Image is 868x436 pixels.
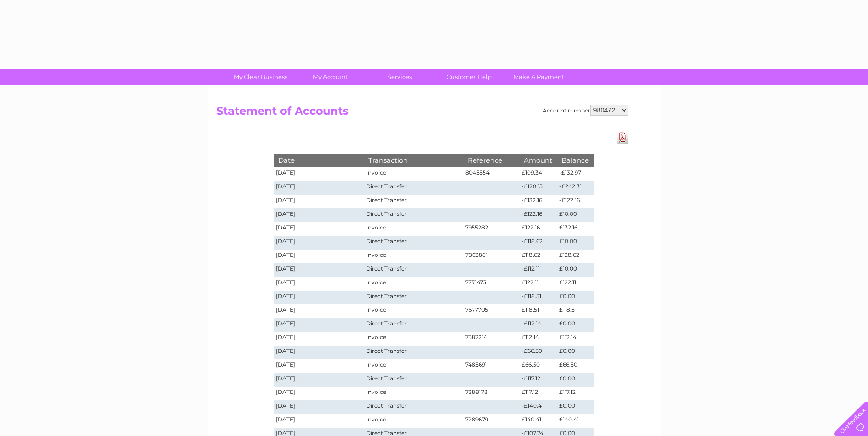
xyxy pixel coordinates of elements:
[557,304,593,318] td: £118.51
[274,236,364,250] td: [DATE]
[557,414,593,428] td: £140.41
[557,373,593,387] td: £0.00
[274,222,364,236] td: [DATE]
[364,291,463,304] td: Direct Transfer
[519,167,557,181] td: £109.34
[519,373,557,387] td: -£117.12
[362,69,437,85] a: Services
[431,69,507,85] a: Customer Help
[364,387,463,400] td: Invoice
[557,318,593,332] td: £0.00
[557,222,593,236] td: £132.16
[557,154,593,167] th: Balance
[274,373,364,387] td: [DATE]
[364,373,463,387] td: Direct Transfer
[274,359,364,373] td: [DATE]
[364,208,463,222] td: Direct Transfer
[519,263,557,277] td: -£112.11
[274,291,364,304] td: [DATE]
[274,195,364,208] td: [DATE]
[463,167,520,181] td: 8045554
[519,154,557,167] th: Amount
[364,318,463,332] td: Direct Transfer
[557,263,593,277] td: £10.00
[274,277,364,291] td: [DATE]
[364,250,463,263] td: Invoice
[519,277,557,291] td: £122.11
[557,195,593,208] td: -£122.16
[557,346,593,359] td: £0.00
[557,250,593,263] td: £128.62
[463,154,520,167] th: Reference
[557,387,593,400] td: £117.12
[463,250,520,263] td: 7863881
[274,154,364,167] th: Date
[274,167,364,181] td: [DATE]
[364,277,463,291] td: Invoice
[463,387,520,400] td: 7388178
[501,69,577,85] a: Make A Payment
[519,346,557,359] td: -£66.50
[274,318,364,332] td: [DATE]
[364,332,463,346] td: Invoice
[364,181,463,195] td: Direct Transfer
[519,414,557,428] td: £140.41
[519,236,557,250] td: -£118.62
[557,181,593,195] td: -£242.31
[274,400,364,414] td: [DATE]
[557,400,593,414] td: £0.00
[519,332,557,346] td: £112.14
[557,208,593,222] td: £10.00
[364,236,463,250] td: Direct Transfer
[519,195,557,208] td: -£132.16
[274,304,364,318] td: [DATE]
[519,181,557,195] td: -£120.15
[274,181,364,195] td: [DATE]
[519,208,557,222] td: -£122.16
[463,222,520,236] td: 7955282
[274,208,364,222] td: [DATE]
[216,105,628,122] h2: Statement of Accounts
[557,332,593,346] td: £112.14
[223,69,298,85] a: My Clear Business
[463,277,520,291] td: 7771473
[519,250,557,263] td: £118.62
[364,154,463,167] th: Transaction
[463,304,520,318] td: 7677705
[364,359,463,373] td: Invoice
[364,222,463,236] td: Invoice
[543,105,628,116] div: Account number
[274,250,364,263] td: [DATE]
[364,167,463,181] td: Invoice
[274,414,364,428] td: [DATE]
[557,359,593,373] td: £66.50
[557,291,593,304] td: £0.00
[463,332,520,346] td: 7582214
[463,359,520,373] td: 7485691
[364,263,463,277] td: Direct Transfer
[617,131,628,144] a: Download Pdf
[364,400,463,414] td: Direct Transfer
[519,222,557,236] td: £122.16
[519,387,557,400] td: £117.12
[364,195,463,208] td: Direct Transfer
[463,414,520,428] td: 7289679
[519,359,557,373] td: £66.50
[364,304,463,318] td: Invoice
[519,400,557,414] td: -£140.41
[274,346,364,359] td: [DATE]
[274,387,364,400] td: [DATE]
[274,263,364,277] td: [DATE]
[364,414,463,428] td: Invoice
[557,236,593,250] td: £10.00
[557,167,593,181] td: -£132.97
[557,277,593,291] td: £122.11
[519,318,557,332] td: -£112.14
[292,69,368,85] a: My Account
[274,332,364,346] td: [DATE]
[364,346,463,359] td: Direct Transfer
[519,304,557,318] td: £118.51
[519,291,557,304] td: -£118.51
